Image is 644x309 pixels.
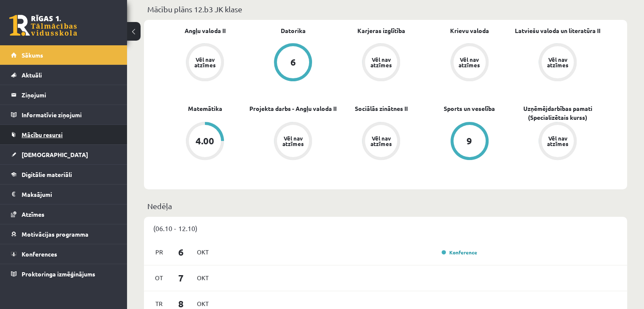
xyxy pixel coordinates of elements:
[11,65,116,85] a: Aktuāli
[161,43,249,83] a: Vēl nav atzīmes
[22,85,116,105] legend: Ziņojumi
[22,250,57,258] span: Konferences
[147,200,624,212] p: Nedēļa
[11,125,116,144] a: Mācību resursi
[161,122,249,162] a: 4.00
[22,185,116,204] legend: Maksājumi
[337,122,425,162] a: Vēl nav atzīmes
[11,264,116,284] a: Proktoringa izmēģinājums
[290,58,296,67] div: 6
[9,15,77,36] a: Rīgas 1. Tālmācības vidusskola
[22,151,88,158] span: [DEMOGRAPHIC_DATA]
[11,204,116,224] a: Atzīmes
[442,249,477,256] a: Konference
[22,171,72,178] span: Digitālie materiāli
[144,217,627,240] div: (06.10 - 12.10)
[426,43,514,83] a: Vēl nav atzīmes
[194,271,212,284] span: Okt
[150,246,168,259] span: Pr
[514,104,602,122] a: Uzņēmējdarbības pamati (Specializētais kurss)
[281,26,306,35] a: Datorika
[444,104,495,113] a: Sports un veselība
[426,122,514,162] a: 9
[249,122,337,162] a: Vēl nav atzīmes
[11,145,116,164] a: [DEMOGRAPHIC_DATA]
[249,104,337,113] a: Projekta darbs - Angļu valoda II
[188,104,222,113] a: Matemātika
[514,43,602,83] a: Vēl nav atzīmes
[546,135,569,146] div: Vēl nav atzīmes
[194,246,212,259] span: Okt
[147,3,624,15] p: Mācību plāns 12.b3 JK klase
[22,210,44,218] span: Atzīmes
[337,43,425,83] a: Vēl nav atzīmes
[357,26,405,35] a: Karjeras izglītība
[369,135,393,146] div: Vēl nav atzīmes
[150,271,168,284] span: Ot
[11,165,116,184] a: Digitālie materiāli
[355,104,408,113] a: Sociālās zinātnes II
[546,57,569,68] div: Vēl nav atzīmes
[467,136,472,146] div: 9
[514,122,602,162] a: Vēl nav atzīmes
[11,45,116,65] a: Sākums
[22,131,63,138] span: Mācību resursi
[11,185,116,204] a: Maksājumi
[22,230,88,238] span: Motivācijas programma
[458,57,481,68] div: Vēl nav atzīmes
[22,270,95,278] span: Proktoringa izmēģinājums
[196,136,214,146] div: 4.00
[369,57,393,68] div: Vēl nav atzīmes
[11,85,116,105] a: Ziņojumi
[515,26,600,35] a: Latviešu valoda un literatūra II
[281,135,305,146] div: Vēl nav atzīmes
[22,105,116,124] legend: Informatīvie ziņojumi
[185,26,226,35] a: Angļu valoda II
[249,43,337,83] a: 6
[450,26,489,35] a: Krievu valoda
[193,57,217,68] div: Vēl nav atzīmes
[168,245,194,259] span: 6
[11,105,116,124] a: Informatīvie ziņojumi
[11,224,116,244] a: Motivācijas programma
[11,244,116,264] a: Konferences
[22,51,43,59] span: Sākums
[168,271,194,285] span: 7
[22,71,42,79] span: Aktuāli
